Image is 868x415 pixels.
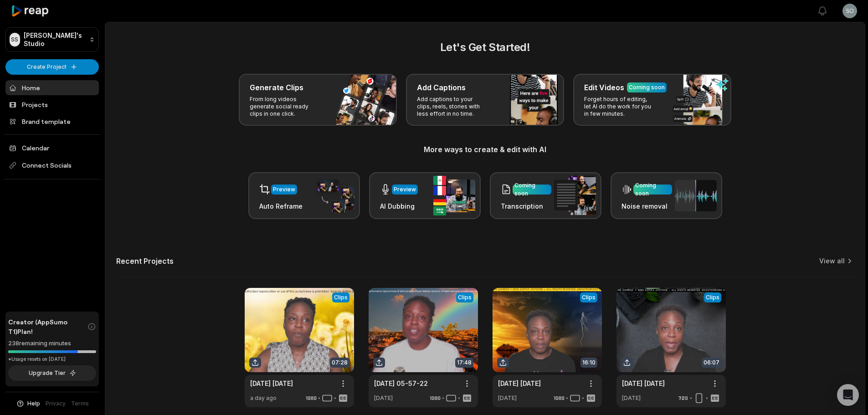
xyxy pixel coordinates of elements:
span: Creator (AppSumo T1) Plan! [8,317,87,336]
span: Help [27,400,40,408]
img: auto_reframe.png [313,178,354,214]
a: Privacy [46,400,66,408]
a: View all [819,256,845,266]
h3: Add Captions [417,82,466,93]
h3: Auto Reframe [259,201,303,211]
a: Brand template [5,114,99,129]
button: Create Project [5,59,99,75]
div: Preview [273,185,295,194]
button: Help [16,400,40,408]
div: Coming soon [629,83,665,92]
div: Coming soon [514,181,550,198]
p: Forget hours of editing, let AI do the work for you in few minutes. [584,96,655,118]
a: [DATE] 05-57-22 [374,379,428,388]
h3: AI Dubbing [380,201,418,211]
a: [DATE] [DATE] [250,379,293,388]
div: Open Intercom Messenger [837,384,859,406]
p: From long videos generate social ready clips in one click. [250,96,320,118]
a: [DATE] [DATE] [498,379,541,388]
img: transcription.png [554,176,596,215]
p: Add captions to your clips, reels, stories with less effort in no time. [417,96,488,118]
h3: Transcription [501,201,551,211]
h3: Generate Clips [250,82,303,93]
h2: Let's Get Started! [116,39,854,56]
div: SS [10,33,20,46]
a: Terms [71,400,89,408]
img: ai_dubbing.png [433,176,475,215]
a: Calendar [5,140,99,155]
h2: Recent Projects [116,256,174,266]
h3: More ways to create & edit with AI [116,144,854,155]
p: [PERSON_NAME]'s Studio [24,31,86,48]
h3: Noise removal [621,201,672,211]
h3: Edit Videos [584,82,624,93]
div: Coming soon [635,181,670,198]
a: Projects [5,97,99,112]
button: Upgrade Tier [8,365,96,381]
div: *Usage resets on [DATE] [8,356,96,363]
span: Connect Socials [5,157,99,174]
div: 238 remaining minutes [8,339,96,348]
a: Home [5,80,99,95]
a: [DATE] [DATE] [622,379,665,388]
img: noise_removal.png [675,180,717,211]
div: Preview [394,185,416,194]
